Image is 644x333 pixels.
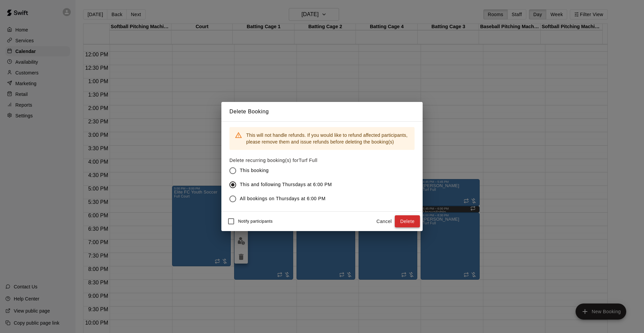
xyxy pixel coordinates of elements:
h2: Delete Booking [221,102,423,121]
span: All bookings on Thursdays at 6:00 PM [240,195,326,202]
button: Cancel [373,215,395,228]
div: This will not handle refunds. If you would like to refund affected participants, please remove th... [246,129,409,148]
button: Delete [395,215,420,228]
span: This booking [240,167,269,174]
label: Delete recurring booking(s) for Turf Full [229,157,337,164]
span: This and following Thursdays at 6:00 PM [240,181,332,188]
span: Notify participants [238,219,273,224]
